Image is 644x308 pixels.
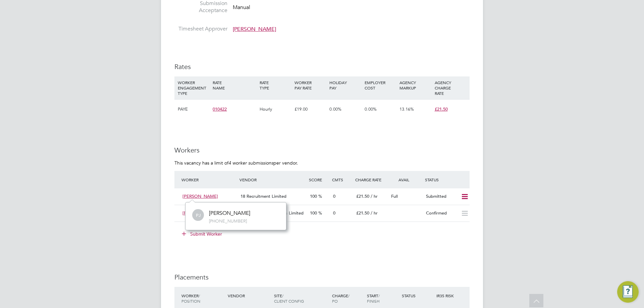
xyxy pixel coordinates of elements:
[213,106,227,112] span: 010422
[192,209,204,221] span: PJ
[433,76,468,99] div: AGENCY CHARGE RATE
[367,293,380,304] span: / Finish
[226,290,272,302] div: Vendor
[174,25,227,33] label: Timesheet Approver
[293,76,328,94] div: WORKER PAY RATE
[182,193,218,199] span: [PERSON_NAME]
[365,106,377,112] span: 0.00%
[180,290,226,307] div: Worker
[330,290,365,307] div: Charge
[258,100,293,119] div: Hourly
[354,174,388,186] div: Charge Rate
[388,174,423,186] div: Avail
[233,4,250,10] span: Manual
[182,210,218,216] span: [PERSON_NAME]
[228,160,273,166] em: 4 worker submissions
[177,229,227,239] button: Submit Worker
[423,191,458,202] div: Submitted
[272,290,330,307] div: Site
[332,293,350,304] span: / PO
[274,293,304,304] span: / Client Config
[329,106,341,112] span: 0.00%
[400,290,435,302] div: Status
[333,193,335,199] span: 0
[174,62,470,71] h3: Rates
[310,210,317,216] span: 100
[176,100,211,119] div: PAYE
[435,106,448,112] span: £21.50
[174,160,470,166] p: This vacancy has a limit of per vendor.
[174,273,470,282] h3: Placements
[328,76,363,94] div: HOLIDAY PAY
[399,106,414,112] span: 13.16%
[333,210,335,216] span: 0
[391,193,398,199] span: Full
[233,26,276,33] span: [PERSON_NAME]
[307,174,330,186] div: Score
[211,76,258,94] div: RATE NAME
[258,76,293,94] div: RATE TYPE
[435,290,458,302] div: IR35 Risk
[176,76,211,99] div: WORKER ENGAGEMENT TYPE
[363,76,398,94] div: EMPLOYER COST
[209,219,279,224] span: [PHONE_NUMBER]
[423,174,470,186] div: Status
[356,193,369,199] span: £21.50
[310,193,317,199] span: 100
[365,290,400,307] div: Start
[238,174,307,186] div: Vendor
[356,210,369,216] span: £21.50
[180,174,238,186] div: Worker
[423,208,458,219] div: Confirmed
[398,76,433,94] div: AGENCY MARKUP
[371,210,378,216] span: / hr
[181,293,200,304] span: / Position
[293,100,328,119] div: £19.00
[330,174,354,186] div: Cmts
[240,193,286,199] span: 18 Recruitment Limited
[617,281,639,303] button: Engage Resource Center
[209,210,250,217] div: [PERSON_NAME]
[371,193,378,199] span: / hr
[174,146,470,155] h3: Workers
